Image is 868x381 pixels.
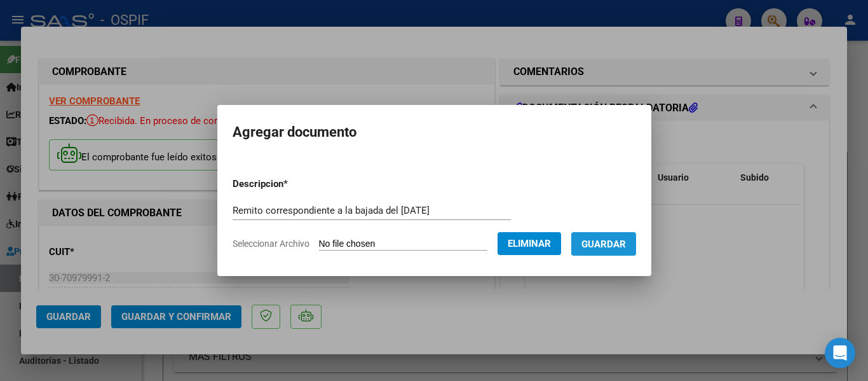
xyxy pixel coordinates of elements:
h2: Agregar documento [233,120,636,144]
span: Seleccionar Archivo [233,239,309,249]
button: Guardar [571,232,636,256]
p: Descripcion [233,177,354,191]
div: Open Intercom Messenger [825,338,855,368]
span: Eliminar [508,238,551,249]
span: Guardar [581,239,626,250]
button: Eliminar [498,232,561,255]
